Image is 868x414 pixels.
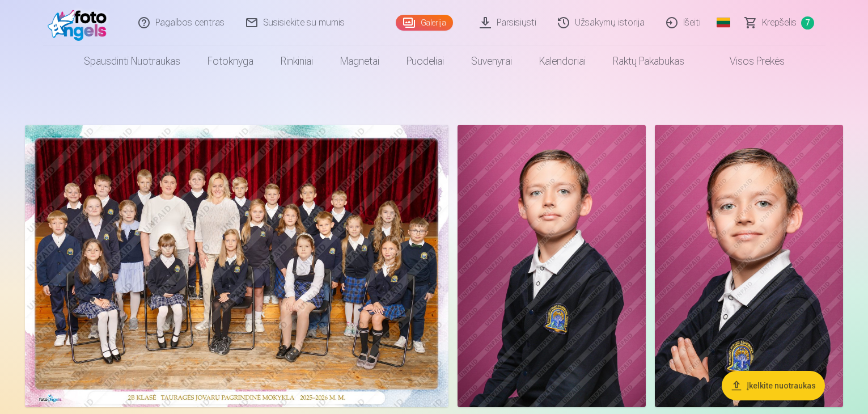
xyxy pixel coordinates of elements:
a: Rinkiniai [267,45,327,77]
a: Magnetai [327,45,393,77]
a: Raktų pakabukas [599,45,698,77]
a: Suvenyrai [458,45,526,77]
a: Galerija [396,15,453,31]
a: Kalendoriai [526,45,599,77]
a: Fotoknyga [194,45,267,77]
a: Puodeliai [393,45,458,77]
a: Visos prekės [698,45,798,77]
span: 7 [801,16,814,29]
span: Krepšelis [762,16,797,29]
img: /fa2 [48,5,113,41]
button: Įkelkite nuotraukas [722,371,825,400]
a: Spausdinti nuotraukas [70,45,194,77]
